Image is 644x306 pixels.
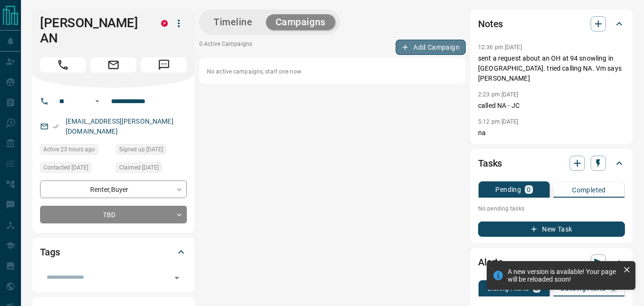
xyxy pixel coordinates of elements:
h2: Alerts [478,254,503,270]
span: Call [40,57,86,73]
div: Renter , Buyer [40,180,187,198]
span: Message [141,57,187,73]
span: Claimed [DATE] [119,163,159,172]
div: Notes [478,12,625,35]
div: Alerts [478,251,625,274]
svg: Email Verified [52,123,59,130]
h2: Notes [478,16,503,32]
div: property.ca [161,20,168,27]
button: Campaigns [266,14,335,30]
div: Sat Aug 26 2023 [40,162,111,176]
div: Sun Aug 17 2025 [40,144,111,158]
span: Signed up [DATE] [119,145,163,154]
p: 2:23 pm [DATE] [478,91,519,98]
p: na [478,128,625,138]
p: No active campaigns, start one now [207,67,458,76]
div: TBD [40,206,187,223]
p: No pending tasks [478,201,625,216]
p: Pending [495,186,521,193]
h1: [PERSON_NAME] AN [40,15,147,46]
p: 0 Active Campaigns [199,40,252,55]
p: sent a request about an OH at 94 snowling in [GEOGRAPHIC_DATA]. tried calling NA. Vm says [PERSON... [478,53,625,84]
button: Open [170,271,184,285]
div: Thu Nov 23 2023 [116,162,187,176]
a: [EMAIL_ADDRESS][PERSON_NAME][DOMAIN_NAME] [66,117,174,135]
span: Email [91,57,136,73]
button: Add Campaign [396,40,466,55]
span: Contacted [DATE] [43,163,88,172]
p: Completed [572,187,606,193]
h2: Tags [40,244,60,260]
div: Sat Nov 26 2022 [116,144,187,158]
p: 12:36 pm [DATE] [478,44,522,51]
div: Tags [40,241,187,264]
button: Open [92,95,103,107]
p: called NA - JC [478,101,625,111]
button: New Task [478,222,625,237]
div: A new version is available! Your page will be reloaded soon! [508,268,619,283]
h2: Tasks [478,156,502,171]
p: 5:12 pm [DATE] [478,118,519,125]
p: 0 [527,186,531,193]
button: Timeline [204,14,262,30]
div: Tasks [478,152,625,175]
span: Active 23 hours ago [43,145,95,154]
